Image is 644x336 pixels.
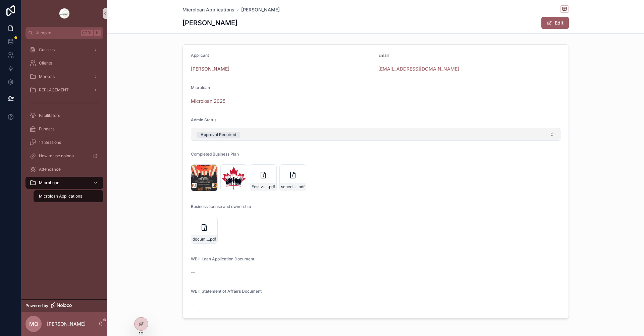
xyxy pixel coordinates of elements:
a: Powered by [21,299,107,312]
a: Microloan Applications [34,190,103,202]
span: K [95,30,100,36]
a: Markets [25,71,103,83]
span: WBH Loan Application Document [191,256,254,261]
span: Powered by [25,303,48,308]
span: MO [29,320,38,328]
span: MicroLoan [39,180,59,185]
a: Microloan Applications [182,6,234,13]
span: Business license and ownership [191,204,251,209]
span: WBH Statement of Affairs Document [191,289,262,294]
a: Clients [25,57,103,69]
p: [PERSON_NAME] [47,321,86,327]
a: Funders [25,123,103,135]
a: [PERSON_NAME] [191,66,229,72]
span: Attendance [39,167,61,172]
a: Attendance [25,163,103,175]
span: .pdf [268,184,275,190]
a: [PERSON_NAME] [241,6,280,13]
span: Admin Status [191,117,216,122]
div: scrollable content [21,39,107,211]
span: 1:1 Sessions [39,140,61,145]
span: Facilitators [39,113,60,118]
a: Microloan 2025 [191,98,225,104]
a: Courses [25,44,103,56]
button: Edit [541,17,569,29]
a: REPLACEMENT [25,84,103,96]
span: document-d'incorporation [193,237,209,242]
span: Email [378,53,389,58]
img: App logo [59,8,70,19]
a: How to use noloco [25,150,103,162]
span: Funders [39,126,54,132]
span: Applicant [191,53,209,58]
a: 1:1 Sessions [25,136,103,149]
span: Festival-Afro-Héritage--Concert-privé-live-par [252,184,268,190]
span: Microloan [191,85,210,90]
h1: [PERSON_NAME] [182,18,237,28]
span: How to use noloco [39,153,74,159]
div: Approval Required [201,132,236,138]
span: Completed Business Plan [191,152,239,157]
span: Markets [39,74,55,79]
span: Microloan Applications [39,194,82,199]
button: Jump to...CtrlK [25,27,103,39]
span: .pdf [298,184,305,190]
span: Ctrl [81,30,93,36]
a: [EMAIL_ADDRESS][DOMAIN_NAME] [378,66,459,72]
a: MicroLoan [25,177,103,189]
span: -- [191,269,195,276]
span: REPLACEMENT [39,87,69,93]
span: Clients [39,60,52,66]
span: -- [191,301,195,308]
span: .pdf [209,237,216,242]
button: Select Button [191,128,560,141]
span: Jump to... [36,30,78,36]
span: Courses [39,47,55,52]
span: schedule-for-Afro-heritage-festival-on--July-12th-at-[STREET_ADDRESS][PERSON_NAME] [281,184,298,190]
a: Facilitators [25,110,103,122]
